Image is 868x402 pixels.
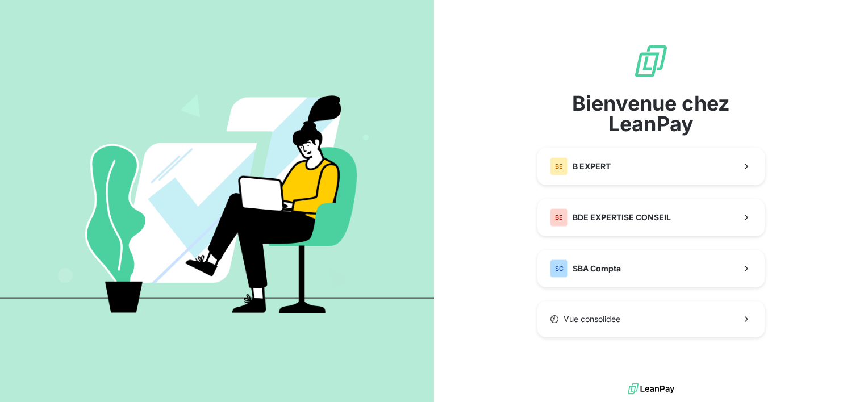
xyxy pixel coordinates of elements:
button: BEBDE EXPERTISE CONSEIL [537,199,765,236]
button: Vue consolidée [537,301,765,337]
button: BEB EXPERT [537,148,765,185]
img: logo sigle [633,43,669,79]
div: SC [550,259,568,278]
div: BE [550,208,568,227]
img: logo [628,380,674,397]
span: Bienvenue chez LeanPay [537,93,765,134]
span: Vue consolidée [564,313,620,325]
span: SBA Compta [573,263,621,274]
button: SCSBA Compta [537,250,765,287]
div: BE [550,157,568,175]
span: B EXPERT [573,161,611,172]
span: BDE EXPERTISE CONSEIL [573,212,671,223]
